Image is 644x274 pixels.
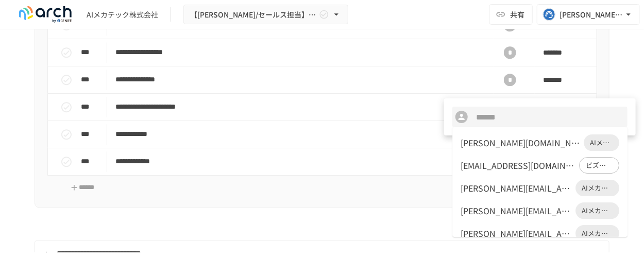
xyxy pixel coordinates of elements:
span: AIメカテック株式会社 [576,228,620,238]
div: [PERSON_NAME][EMAIL_ADDRESS][DOMAIN_NAME] [461,182,571,194]
div: [PERSON_NAME][DOMAIN_NAME][EMAIL_ADDRESS][DOMAIN_NAME] [461,136,580,149]
div: [PERSON_NAME][EMAIL_ADDRESS][DOMAIN_NAME] [461,204,571,217]
span: AIメカテック株式会社 [584,138,620,148]
span: AIメカテック株式会社 [576,183,620,193]
div: [PERSON_NAME][EMAIL_ADDRESS][DOMAIN_NAME] [461,227,571,239]
div: [EMAIL_ADDRESS][DOMAIN_NAME] [461,159,575,172]
span: AIメカテック株式会社 [576,205,620,216]
span: ビズリーチ [580,160,619,170]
